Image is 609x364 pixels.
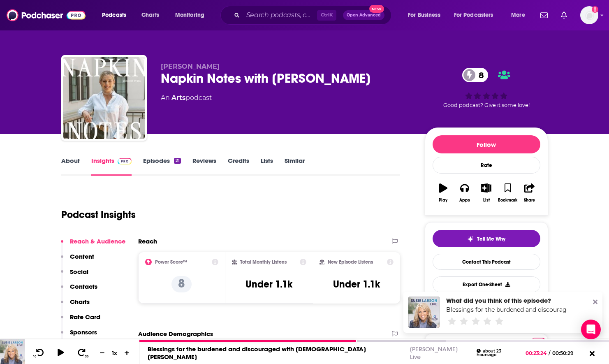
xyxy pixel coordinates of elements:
[155,259,187,265] h2: Power Score™
[511,9,525,21] span: More
[174,158,181,164] div: 21
[475,178,497,208] button: List
[454,9,493,21] span: For Podcasters
[70,313,100,321] p: Rate Card
[498,198,517,203] div: Bookmark
[7,7,86,23] img: Podchaser - Follow, Share and Rate Podcasts
[459,198,470,203] div: Apps
[526,350,549,356] span: 00:23:24
[477,349,520,357] div: about 23 hours ago
[148,345,366,361] a: Blessings for the burdened and discouraged with [DEMOGRAPHIC_DATA] [PERSON_NAME]
[433,276,540,292] button: Export One-Sheet
[143,157,181,176] a: Episodes21
[433,178,454,208] button: Play
[531,338,545,344] img: Podchaser Pro
[558,8,570,22] a: Show notifications dropdown
[70,283,97,290] p: Contacts
[70,253,94,260] p: Content
[433,135,540,153] button: Follow
[61,237,125,253] button: Reach & Audience
[261,157,273,176] a: Lists
[519,178,540,208] button: Share
[580,6,598,24] img: User Profile
[580,6,598,24] button: Show profile menu
[449,9,505,22] button: open menu
[433,254,540,270] a: Contact This Podcast
[580,6,598,24] span: Logged in as nwierenga
[161,93,212,103] div: An podcast
[347,13,381,17] span: Open Advanced
[402,9,451,22] button: open menu
[63,57,145,139] img: Napkin Notes with Elizabeth Evans
[70,268,88,276] p: Social
[108,350,122,356] div: 1 x
[61,268,88,283] button: Social
[136,9,164,22] a: Charts
[70,328,97,336] p: Sponsors
[549,350,550,356] span: /
[171,276,192,292] p: 8
[245,278,292,290] h3: Under 1.1k
[369,5,384,13] span: New
[446,297,567,304] div: What did you think of this episode?
[497,178,519,208] button: Bookmark
[285,157,305,176] a: Similar
[240,259,287,265] h2: Total Monthly Listens
[118,158,132,165] img: Podchaser Pro
[228,157,249,176] a: Credits
[171,94,185,102] a: Arts
[410,345,458,361] a: [PERSON_NAME] Live
[91,157,132,176] a: InsightsPodchaser Pro
[483,198,490,203] div: List
[550,350,582,356] span: 00:50:29
[192,157,216,176] a: Reviews
[537,8,551,22] a: Show notifications dropdown
[175,9,204,21] span: Monitoring
[70,237,125,245] p: Reach & Audience
[243,9,317,22] input: Search podcasts, credits, & more...
[61,209,136,221] h1: Podcast Insights
[581,320,601,339] div: Open Intercom Messenger
[138,330,213,338] h2: Audience Demographics
[85,355,88,358] span: 30
[61,157,80,176] a: About
[462,68,488,82] a: 8
[138,237,157,245] h2: Reach
[433,157,540,174] div: Rate
[169,9,215,22] button: open menu
[505,9,535,22] button: open menu
[333,278,380,290] h3: Under 1.1k
[592,6,598,13] svg: Add a profile image
[70,298,90,306] p: Charts
[531,336,545,344] a: Pro website
[328,259,373,265] h2: New Episode Listens
[454,178,475,208] button: Apps
[161,63,220,70] span: [PERSON_NAME]
[439,198,447,203] div: Play
[61,253,94,268] button: Content
[61,283,97,298] button: Contacts
[228,6,399,25] div: Search podcasts, credits, & more...
[467,236,474,242] img: tell me why sparkle
[141,9,159,21] span: Charts
[470,68,488,82] span: 8
[61,298,90,313] button: Charts
[477,236,505,242] span: Tell Me Why
[343,10,384,20] button: Open AdvancedNew
[102,9,126,21] span: Podcasts
[408,297,440,328] img: Blessings for the burdened and discouraged with Pastor Alan Wright
[433,230,540,247] button: tell me why sparkleTell Me Why
[408,9,440,21] span: For Business
[61,328,97,343] button: Sponsors
[74,348,90,358] button: 30
[524,198,535,203] div: Share
[32,348,47,358] button: 10
[33,355,36,358] span: 10
[61,313,100,328] button: Rate Card
[96,9,137,22] button: open menu
[425,63,548,114] div: 8Good podcast? Give it some love!
[317,10,336,21] span: Ctrl K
